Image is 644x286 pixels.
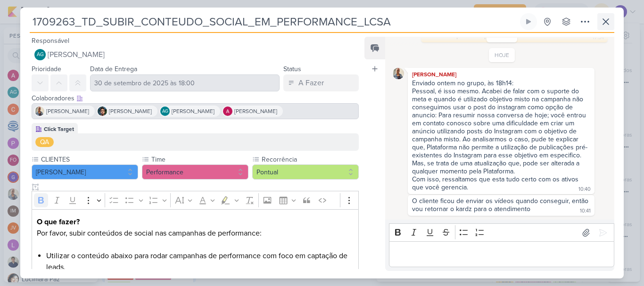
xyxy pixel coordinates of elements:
[32,191,359,209] div: Editor toolbar
[32,164,138,180] button: [PERSON_NAME]
[44,125,74,133] div: Click Target
[410,70,593,79] div: [PERSON_NAME]
[30,13,518,30] input: Kard Sem Título
[98,106,107,116] img: Nelito Junior
[298,77,324,89] div: A Fazer
[40,155,138,164] label: CLIENTES
[223,106,232,116] img: Alessandra Gomes
[160,106,170,116] div: Aline Gimenez Graciano
[48,49,105,60] span: [PERSON_NAME]
[252,164,359,180] button: Pontual
[412,159,590,175] div: Mas, se trata de uma atualização que, pode ser alterada a qualquer momento pela Plataforma.
[142,164,248,180] button: Performance
[578,186,591,193] div: 10:40
[412,87,590,159] div: Pessoal, é isso mesmo. Acabei de falar com o suporte do meta e quando é utilizado objetivo misto ...
[46,107,89,115] span: [PERSON_NAME]
[32,65,61,73] label: Prioridade
[90,65,137,73] label: Data de Entrega
[90,74,280,91] input: Select a date
[37,216,354,250] p: Por favor, subir conteúdos de social nas campanhas de performance:
[412,79,590,87] div: Enviado ontem no grupo, às 18h14:
[525,18,532,25] div: Ligar relógio
[412,197,590,213] div: O cliente ficou de enviar os vídeos quando conseguir, então vou retornar o kardz para o atendimento
[46,250,354,273] li: Utilizar o conteúdo abaixo para rodar campanhas de performance com foco em captação de leads.
[393,68,404,79] img: Iara Santos
[34,49,46,60] div: Aline Gimenez Graciano
[389,223,614,242] div: Editor toolbar
[234,107,277,115] span: [PERSON_NAME]
[412,175,580,191] div: Com isso, ressaltamos que esta tudo certo com os ativos que você gerencia.
[261,155,359,164] label: Recorrência
[32,46,359,63] button: AG [PERSON_NAME]
[37,52,44,57] p: AG
[109,107,152,115] span: [PERSON_NAME]
[150,155,248,164] label: Time
[35,106,44,116] img: Iara Santos
[162,109,168,114] p: AG
[40,137,49,147] div: QA
[37,217,80,227] strong: O que fazer?
[580,207,591,215] div: 10:41
[32,37,69,45] label: Responsável
[32,93,359,103] div: Colaboradores
[172,107,215,115] span: [PERSON_NAME]
[283,65,301,73] label: Status
[283,74,359,91] button: A Fazer
[389,241,614,267] div: Editor editing area: main
[593,34,604,41] div: 17:54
